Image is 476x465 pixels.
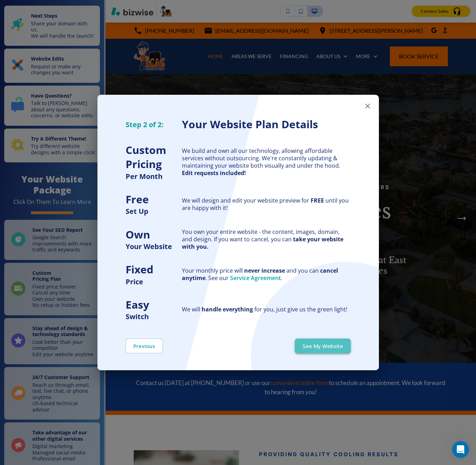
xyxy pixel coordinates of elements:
div: Your monthly price will and you can . See our . [182,267,351,282]
strong: take your website with you. [182,235,343,250]
strong: cancel anytime [182,267,338,282]
strong: handle everything [202,305,253,313]
strong: Easy [126,297,149,312]
h3: Your Website Plan Details [182,117,351,132]
strong: Custom Pricing [126,143,166,172]
strong: FREE [311,197,324,204]
div: We will for you, just give us the green light! [182,306,351,313]
button: See My Website [295,339,351,353]
h5: Price [126,277,182,286]
h5: Set Up [126,206,182,216]
h5: Per Month [126,172,182,181]
strong: Edit requests included! [182,169,246,177]
button: Previous [126,339,163,353]
a: Service Agreement [230,274,281,282]
iframe: Intercom live chat [452,441,469,458]
strong: Fixed [126,262,153,277]
div: We build and own all our technology, allowing affordable services without outsourcing. We're cons... [182,147,351,176]
strong: never increase [244,267,285,274]
strong: Own [126,227,150,242]
div: We will design and edit your website preview for until you are happy with it! [182,197,351,212]
h5: Step 2 of 2: [126,120,182,129]
h5: Your Website [126,242,182,251]
h5: Switch [126,312,182,321]
div: You own your entire website - the content, images, domain, and design. If you want to cancel, you... [182,228,351,250]
strong: Free [126,192,149,206]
